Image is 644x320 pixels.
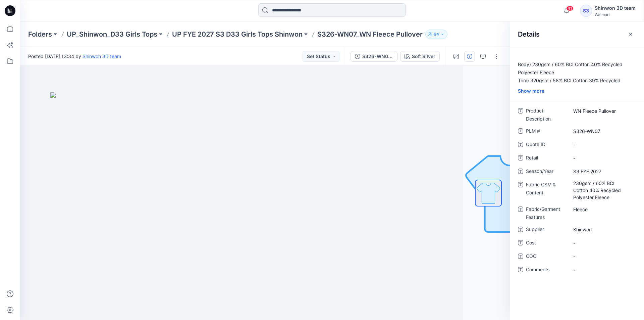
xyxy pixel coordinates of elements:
div: Shinwon 3D team [595,4,636,12]
span: Product Description [526,107,566,123]
span: Cost [526,239,566,248]
button: S326-WN07_WN Fleece Pullover [351,51,397,62]
span: PLM # [526,127,566,136]
div: Soft Silver [412,53,435,60]
img: All colorways [476,180,501,206]
span: - [573,253,632,260]
span: Fabric/Garment Features [526,205,566,221]
button: Soft Silver [400,51,440,62]
span: S326-WN07 [573,128,632,135]
a: Shinwon 3D team [83,53,121,59]
span: S3 FYE 2027 [573,168,632,175]
h2: Details [518,30,540,38]
span: Shinwon [573,226,632,233]
p: Body) 230gsm / 60% BCI Cotton 40% Recycled Polyester Fleece Trim) 320gsm / 58% BCI Cotton 39% Rec... [510,60,644,85]
span: Fleece [573,206,632,213]
a: Folders [28,30,52,39]
a: UP FYE 2027 S3 D33 Girls Tops Shinwon [172,30,303,39]
span: Fabric GSM & Content [526,181,566,201]
button: Details [464,51,475,62]
span: COO [526,252,566,262]
span: WN Fleece Pullover [573,107,632,115]
span: - [573,239,632,246]
p: 64 [434,31,439,38]
button: 64 [425,30,447,39]
span: Comments [526,266,566,275]
span: Supplier [526,225,566,235]
span: 230gsm / 60% BCI Cotton 40% Recycled Polyester Fleece [573,180,632,201]
span: - [573,141,632,148]
p: S326-WN07_WN Fleece Pullover [317,30,423,39]
span: Posted [DATE] 13:34 by [28,53,121,60]
div: Walmart [595,12,636,17]
div: S326-WN07_WN Fleece Pullover [362,53,393,60]
div: S3 [580,5,592,17]
div: Show more [510,87,644,94]
span: 41 [566,6,574,11]
span: Retail [526,154,566,163]
span: - [573,154,632,162]
span: Season/Year [526,167,566,177]
a: UP_Shinwon_D33 Girls Tops [67,30,157,39]
span: Quote ID [526,140,566,150]
img: No Outline [463,146,557,240]
span: - [573,266,632,273]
